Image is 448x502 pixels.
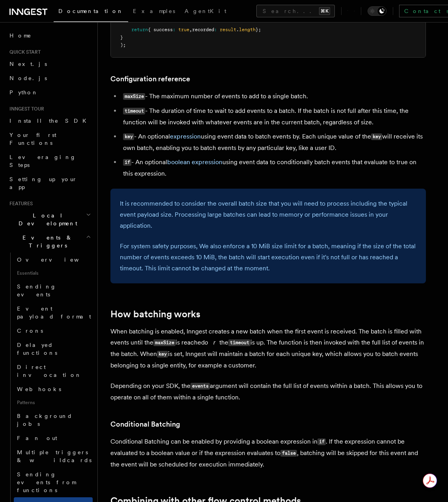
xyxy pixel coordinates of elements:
[17,471,76,493] span: Sending events from functions
[17,257,98,263] span: Overview
[14,302,93,324] a: Event payload format
[121,157,426,179] li: - An optional using event data to conditionally batch events that evaluate to true on this expres...
[189,27,192,32] span: ,
[6,106,44,112] span: Inngest tour
[14,324,93,338] a: Crons
[123,93,145,100] code: maxSize
[58,8,123,14] span: Documentation
[6,208,93,230] button: Local Development
[120,35,123,40] span: }
[6,114,93,128] a: Install the SDK
[170,133,201,140] a: expression
[14,396,93,409] span: Patterns
[6,172,93,194] a: Setting up your app
[14,382,93,396] a: Webhooks
[9,61,47,67] span: Next.js
[157,351,168,358] code: key
[371,133,382,140] code: key
[6,128,93,150] a: Your first Functions
[6,150,93,172] a: Leveraging Steps
[178,27,189,32] span: true
[9,89,38,96] span: Python
[17,328,43,334] span: Crons
[17,449,91,463] span: Multiple triggers & wildcards
[319,7,330,15] kbd: ⌘K
[9,32,32,39] span: Home
[317,438,326,445] code: if
[180,2,231,21] a: AgentKit
[14,445,93,467] a: Multiple triggers & wildcards
[192,27,214,32] span: recorded
[110,73,190,84] a: Configuration reference
[14,338,93,360] a: Delayed functions
[131,27,148,32] span: return
[110,309,200,320] a: How batching works
[14,467,93,497] a: Sending events from functions
[9,154,76,168] span: Leveraging Steps
[6,49,41,55] span: Quick start
[214,27,217,32] span: :
[110,436,426,470] p: Conditional Batching can be enabled by providing a boolean expression in . If the expression cann...
[153,339,175,346] code: maxSize
[256,27,261,32] span: };
[228,339,250,346] code: timeout
[123,159,131,166] code: if
[9,118,91,124] span: Install the SDK
[190,383,210,390] code: events
[14,409,93,431] a: Background jobs
[6,71,93,85] a: Node.js
[121,91,426,102] li: - The maximum number of events to add to a single batch.
[6,230,93,253] button: Events & Triggers
[220,27,236,32] span: result
[9,176,77,190] span: Setting up your app
[368,6,386,16] button: Toggle dark mode
[110,326,426,371] p: When batching is enabled, Inngest creates a new batch when the first event is received. The batch...
[123,133,134,140] code: key
[14,267,93,279] span: Essentials
[148,27,173,32] span: { success
[120,42,126,48] span: );
[17,386,61,392] span: Webhooks
[17,413,73,427] span: Background jobs
[9,132,56,146] span: Your first Functions
[173,27,175,32] span: :
[54,2,128,22] a: Documentation
[123,108,145,114] code: timeout
[6,200,33,207] span: Features
[6,28,93,43] a: Home
[6,57,93,71] a: Next.js
[256,5,335,17] button: Search...⌘K
[17,435,57,441] span: Fan out
[205,339,219,346] em: or
[185,8,226,14] span: AgentKit
[120,198,416,231] p: It is recommended to consider the overall batch size that you will need to process including the ...
[17,305,91,320] span: Event payload format
[6,85,93,99] a: Python
[14,253,93,267] a: Overview
[14,279,93,302] a: Sending events
[236,27,239,32] span: .
[239,27,256,32] span: length
[17,364,82,378] span: Direct invocation
[110,380,426,403] p: Depending on your SDK, the argument will contain the full list of events within a batch. This all...
[17,283,56,298] span: Sending events
[133,8,175,14] span: Examples
[9,75,47,81] span: Node.js
[121,131,426,154] li: - An optional using event data to batch events by. Each unique value of the will receive its own ...
[121,105,426,128] li: - The duration of time to wait to add events to a batch. If the batch is not full after this time...
[6,212,86,227] span: Local Development
[167,158,222,166] a: boolean expression
[110,419,180,430] a: Conditional Batching
[14,431,93,445] a: Fan out
[17,342,57,356] span: Delayed functions
[128,2,180,21] a: Examples
[14,360,93,382] a: Direct invocation
[6,234,86,249] span: Events & Triggers
[120,241,416,274] p: For system safety purposes, We also enforce a 10 MiB size limit for a batch, meaning if the size ...
[280,450,297,457] code: false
